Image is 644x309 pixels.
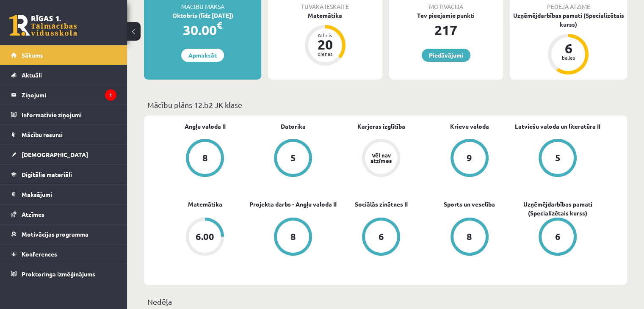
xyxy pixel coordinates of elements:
a: Sākums [11,45,116,65]
a: Vēl nav atzīmes [337,139,425,179]
a: 6.00 [161,218,249,257]
a: Motivācijas programma [11,224,116,244]
i: 1 [105,89,116,101]
a: Datorika [281,122,306,131]
a: 6 [514,218,602,257]
a: Maksājumi [11,185,116,204]
span: Mācību resursi [22,131,63,138]
div: Uzņēmējdarbības pamati (Specializētais kurss) [510,11,627,29]
a: 5 [514,139,602,179]
a: Uzņēmējdarbības pamati (Specializētais kurss) 6 balles [510,11,627,76]
a: Piedāvājumi [422,49,470,62]
a: Informatīvie ziņojumi [11,105,116,124]
span: Konferences [22,250,57,258]
a: Apmaksāt [181,49,224,62]
div: Atlicis [312,33,338,38]
a: Sports un veselība [444,200,495,209]
div: 6 [379,232,384,241]
a: Atzīmes [11,204,116,224]
span: € [217,19,222,31]
div: balles [556,55,581,60]
div: Matemātika [268,11,382,20]
div: 8 [467,232,472,241]
a: Matemātika Atlicis 20 dienas [268,11,382,67]
p: Nedēļa [147,296,624,307]
div: 6 [556,41,581,55]
a: 6 [337,218,425,257]
a: 8 [426,218,514,257]
div: Oktobris (līdz [DATE]) [144,11,261,20]
span: Sākums [22,51,43,59]
a: 5 [249,139,337,179]
span: [DEMOGRAPHIC_DATA] [22,151,88,158]
div: 6 [555,232,560,241]
div: 8 [202,153,208,163]
span: Atzīmes [22,210,44,218]
legend: Ziņojumi [22,85,116,105]
div: 8 [290,232,296,241]
a: Latviešu valoda un literatūra II [515,122,600,131]
a: Matemātika [188,200,222,209]
a: 9 [426,139,514,179]
a: Mācību resursi [11,125,116,144]
a: Angļu valoda II [185,122,226,131]
a: 8 [249,218,337,257]
span: Digitālie materiāli [22,171,72,178]
div: Tev pieejamie punkti [389,11,503,20]
a: Krievu valoda [450,122,489,131]
div: Vēl nav atzīmes [369,152,393,163]
a: Rīgas 1. Tālmācības vidusskola [9,15,77,36]
div: 9 [467,153,472,163]
span: Motivācijas programma [22,230,88,238]
span: Proktoringa izmēģinājums [22,270,95,278]
div: 5 [555,153,560,163]
legend: Informatīvie ziņojumi [22,105,116,124]
a: Ziņojumi1 [11,85,116,105]
legend: Maksājumi [22,185,116,204]
div: 217 [389,20,503,40]
a: Konferences [11,244,116,264]
a: Uzņēmējdarbības pamati (Specializētais kurss) [514,200,602,218]
div: 5 [290,153,296,163]
a: [DEMOGRAPHIC_DATA] [11,145,116,164]
div: 6.00 [196,232,214,241]
a: 8 [161,139,249,179]
div: 20 [312,38,338,51]
div: 30.00 [144,20,261,40]
a: Projekta darbs - Angļu valoda II [249,200,337,209]
span: Aktuāli [22,71,42,79]
a: Digitālie materiāli [11,165,116,184]
div: dienas [312,51,338,56]
a: Proktoringa izmēģinājums [11,264,116,284]
a: Aktuāli [11,65,116,85]
p: Mācību plāns 12.b2 JK klase [147,99,624,110]
a: Karjeras izglītība [357,122,405,131]
a: Sociālās zinātnes II [355,200,408,209]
